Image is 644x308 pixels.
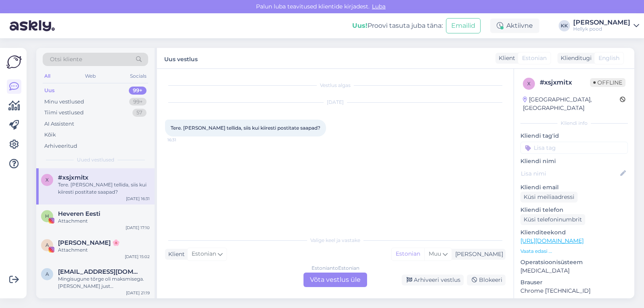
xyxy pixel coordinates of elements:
span: 16:31 [167,137,198,143]
div: 99+ [129,87,147,95]
a: [URL][DOMAIN_NAME] [520,237,584,244]
div: Valige keel ja vastake [165,237,506,244]
div: [PERSON_NAME] [573,19,630,26]
p: Brauser [520,278,628,287]
span: Offline [590,78,625,87]
div: Attachment [58,246,150,254]
div: Tiimi vestlused [44,109,84,117]
div: Klient [165,250,185,258]
div: 99+ [129,98,147,106]
label: Uus vestlus [164,53,198,64]
div: Klient [495,54,515,62]
span: Tere. [PERSON_NAME] tellida, siis kui kiiresti postitate saapad? [171,125,320,131]
span: H [45,213,49,219]
div: Kõik [44,131,56,139]
span: Heveren Eesti [58,210,100,217]
span: #xsjxmitx [58,174,89,181]
span: Estonian [192,250,216,258]
div: [DATE] 17:10 [126,225,150,231]
div: Uus [44,87,55,95]
span: Andra 🌸 [58,239,120,246]
span: x [527,81,530,87]
div: Vestlus algas [165,82,506,89]
div: Web [83,71,97,81]
input: Lisa nimi [521,169,619,178]
div: Mingisugune tõrge oli maksmisega. [PERSON_NAME] just [PERSON_NAME] teavitus, et makse läks kenast... [58,275,150,290]
p: Kliendi tag'id [520,132,628,140]
div: Võta vestlus üle [303,273,367,287]
p: Operatsioonisüsteem [520,258,628,267]
span: A [45,242,49,248]
div: Estonian [392,248,424,260]
p: Chrome [TECHNICAL_ID] [520,287,628,295]
img: Askly Logo [6,54,22,70]
div: Socials [128,71,148,81]
div: Proovi tasuta juba täna: [352,21,443,31]
div: Küsi telefoninumbrit [520,214,585,225]
div: # xsjxmitx [540,78,590,87]
input: Lisa tag [520,142,628,154]
b: Uus! [352,22,367,29]
button: Emailid [446,18,481,33]
div: [DATE] 21:19 [126,290,150,296]
span: x [45,177,49,183]
div: Klienditugi [557,54,592,62]
div: Attachment [58,217,150,225]
span: Muu [429,250,441,257]
div: Küsi meiliaadressi [520,192,578,203]
span: Otsi kliente [50,55,82,64]
div: Kliendi info [520,120,628,127]
span: a [45,271,49,277]
div: Aktiivne [490,19,539,33]
div: Estonian to Estonian [312,265,359,272]
div: [DATE] [165,99,506,106]
p: Kliendi email [520,183,628,192]
div: Minu vestlused [44,98,84,106]
div: [PERSON_NAME] [452,250,503,258]
a: [PERSON_NAME]Hellyk pood [573,19,639,32]
p: [MEDICAL_DATA] [520,267,628,275]
span: English [599,54,619,62]
p: Klienditeekond [520,228,628,237]
span: Luba [369,3,388,10]
p: Kliendi telefon [520,206,628,214]
p: Vaata edasi ... [520,248,628,255]
div: Arhiveeri vestlus [402,275,464,285]
div: [DATE] 16:31 [126,196,150,202]
div: Hellyk pood [573,26,630,32]
span: annamariataidla@gmail.com [58,268,142,275]
div: All [43,71,52,81]
div: [GEOGRAPHIC_DATA], [GEOGRAPHIC_DATA] [523,95,620,112]
span: Uued vestlused [77,156,114,163]
div: Tere. [PERSON_NAME] tellida, siis kui kiiresti postitate saapad? [58,181,150,196]
div: KK [559,20,570,31]
div: Arhiveeritud [44,142,77,150]
div: AI Assistent [44,120,74,128]
div: [DATE] 15:02 [125,254,150,260]
div: 57 [132,109,147,117]
div: Blokeeri [467,275,506,285]
span: Estonian [522,54,547,62]
p: Kliendi nimi [520,157,628,165]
